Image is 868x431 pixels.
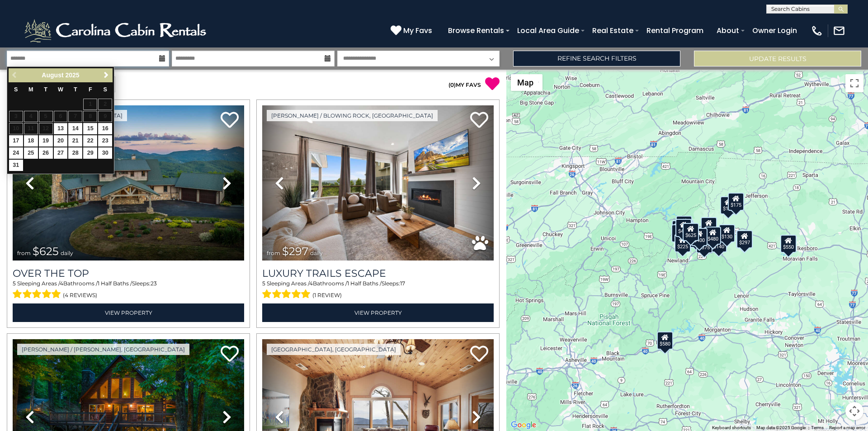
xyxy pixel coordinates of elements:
[100,70,112,81] a: Next
[642,23,708,38] a: Rental Program
[509,419,538,431] img: Google
[262,303,494,322] a: View Property
[267,344,401,355] a: [GEOGRAPHIC_DATA], [GEOGRAPHIC_DATA]
[262,267,494,279] a: Luxury Trails Escape
[151,280,157,287] span: 23
[262,105,494,260] img: thumbnail_168695581.jpeg
[61,250,73,256] span: daily
[267,250,280,256] span: from
[68,123,82,134] a: 14
[691,227,708,246] div: $400
[450,81,454,88] span: 0
[24,147,38,159] a: 25
[676,215,692,233] div: $125
[748,23,802,38] a: Owner Login
[683,223,699,241] div: $625
[811,24,823,37] img: phone-regular-white.png
[83,135,97,147] a: 22
[14,86,18,93] span: Sunday
[13,105,244,260] img: thumbnail_167153549.jpeg
[845,74,863,92] button: Toggle fullscreen view
[262,280,265,287] span: 5
[756,425,806,430] span: Map data ©2025 Google
[39,135,53,147] a: 19
[89,86,92,93] span: Friday
[54,135,68,147] a: 20
[845,402,863,420] button: Map camera controls
[712,425,751,431] button: Keyboard shortcuts
[221,111,239,130] a: Add to favorites
[68,147,82,159] a: 28
[98,147,112,159] a: 30
[513,23,584,38] a: Local Area Guide
[694,51,861,66] button: Update Results
[28,86,33,93] span: Monday
[63,289,97,301] span: (4 reviews)
[657,331,673,349] div: $580
[312,289,342,301] span: (1 review)
[720,196,736,214] div: $175
[310,250,323,256] span: daily
[719,224,735,242] div: $130
[309,280,313,287] span: 4
[671,224,688,242] div: $230
[517,78,533,87] span: Map
[17,344,189,355] a: [PERSON_NAME] / [PERSON_NAME], [GEOGRAPHIC_DATA]
[98,135,112,147] a: 23
[39,147,53,159] a: 26
[33,245,59,258] span: $625
[811,425,824,430] a: Terms
[13,280,16,287] span: 5
[705,226,721,244] div: $480
[74,86,77,93] span: Thursday
[712,23,744,38] a: About
[83,147,97,159] a: 29
[44,86,47,93] span: Tuesday
[448,81,456,88] span: ( )
[54,123,68,134] a: 13
[448,81,481,88] a: (0)MY FAVS
[696,235,712,253] div: $375
[400,280,405,287] span: 17
[509,419,538,431] a: Open this area in Google Maps (opens a new window)
[391,25,434,37] a: My Favs
[98,280,132,287] span: 1 Half Baths /
[24,135,38,147] a: 18
[833,24,845,37] img: mail-regular-white.png
[267,110,438,121] a: [PERSON_NAME] / Blowing Rock, [GEOGRAPHIC_DATA]
[42,71,63,79] span: August
[701,217,717,235] div: $349
[9,135,23,147] a: 17
[675,218,692,237] div: $425
[60,280,63,287] span: 4
[711,234,727,252] div: $140
[9,160,23,171] a: 31
[221,345,239,364] a: Add to favorites
[470,111,488,130] a: Add to favorites
[98,123,112,134] a: 16
[780,234,797,252] div: $550
[347,280,382,287] span: 1 Half Baths /
[104,86,107,93] span: Saturday
[13,303,244,322] a: View Property
[23,17,210,44] img: White-1-2.png
[513,51,680,66] a: Refine Search Filters
[13,267,244,279] a: Over The Top
[675,234,691,252] div: $225
[17,250,31,256] span: from
[68,135,82,147] a: 21
[403,25,432,36] span: My Favs
[262,279,494,301] div: Sleeping Areas / Bathrooms / Sleeps:
[728,192,744,210] div: $175
[65,71,79,79] span: 2025
[829,425,865,430] a: Report a map error
[443,23,509,38] a: Browse Rentals
[511,74,542,91] button: Change map style
[83,123,97,134] a: 15
[588,23,638,38] a: Real Estate
[13,279,244,301] div: Sleeping Areas / Bathrooms / Sleeps:
[470,345,488,364] a: Add to favorites
[54,147,68,159] a: 27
